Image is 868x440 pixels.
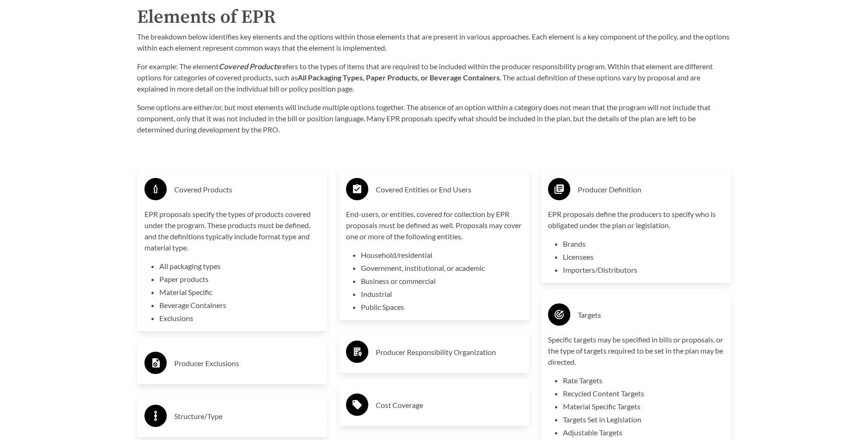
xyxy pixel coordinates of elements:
li: Household/residential [361,250,522,261]
p: End-users, or entities, covered for collection by EPR proposals must be defined as well. Proposal... [346,209,522,242]
strong: Covered Products [219,62,280,71]
li: Targets Set in Legislation [563,414,724,425]
h2: Elements of EPR [137,3,731,31]
li: Recycled Content Targets [563,388,724,399]
p: Specific targets may be specified in bills or proposals, or the type of targets required to be se... [548,334,724,368]
li: Rate Targets [563,375,724,386]
li: Paper products [159,274,320,285]
li: Importers/Distributors [563,264,724,276]
p: EPR proposals define the producers to specify who is obligated under the plan or legislation. [548,209,724,231]
li: Government, institutional, or academic [361,263,522,274]
li: Adjustable Targets [563,427,724,438]
li: Licensees [563,251,724,263]
p: The breakdown below identifies key elements and the options within those elements that are presen... [137,31,731,53]
li: Exclusions [159,313,320,324]
h3: Cost Coverage [376,398,522,413]
h3: Covered Entities or End Users [376,182,522,197]
p: EPR proposals specify the types of products covered under the program. These products must be def... [144,209,320,253]
h3: Targets [578,308,724,322]
h3: Producer Exclusions [174,356,320,371]
strong: All Packaging Types, Paper Products, or Beverage Containers [298,73,500,82]
p: For example: The element refers to the types of items that are required to be included within the... [137,61,731,94]
li: Beverage Containers [159,300,320,311]
li: Brands [563,238,724,250]
h3: Producer Responsibility Organization [376,345,522,360]
li: Material Specific Targets [563,401,724,412]
p: Some options are either/or, but most elements will include multiple options together. The absence... [137,102,731,135]
li: Public Spaces [361,302,522,313]
li: Industrial [361,289,522,300]
h3: Covered Products [174,182,320,197]
h3: Producer Definition [578,182,724,197]
h3: Structure/Type [174,409,320,424]
li: Business or commercial [361,276,522,287]
li: All packaging types [159,261,320,272]
li: Material Specific [159,287,320,298]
